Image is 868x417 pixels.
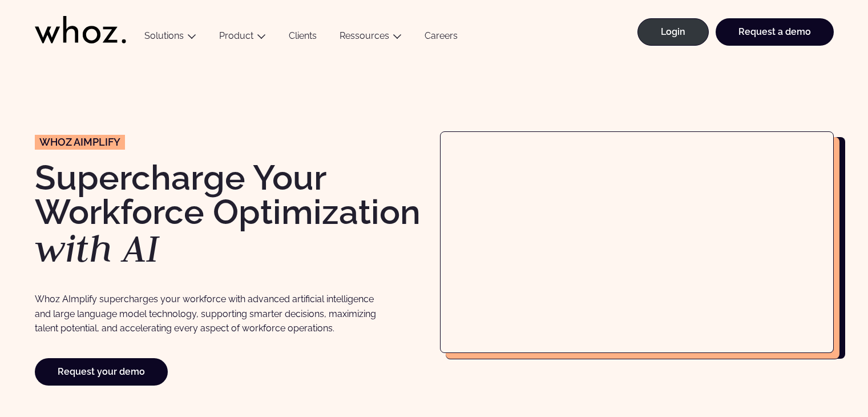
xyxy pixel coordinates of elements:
span: wHOZ aIMPLIFY [39,137,120,147]
button: Ressources [328,30,413,46]
h1: Supercharge Your Workforce Optimization [35,161,429,268]
button: Solutions [133,30,208,46]
a: Clients [277,30,328,46]
em: with AI [35,223,159,273]
a: Ressources [340,30,389,41]
a: Careers [413,30,469,46]
a: Product [219,30,253,41]
button: Product [208,30,277,46]
a: Request your demo [35,358,168,386]
a: Request a demo [716,18,834,46]
p: Whoz AImplify supercharges your workforce with advanced artificial intelligence and large languag... [35,292,389,335]
iframe: Whoz AImplify-Full Scope [441,132,833,352]
a: Login [637,18,709,46]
